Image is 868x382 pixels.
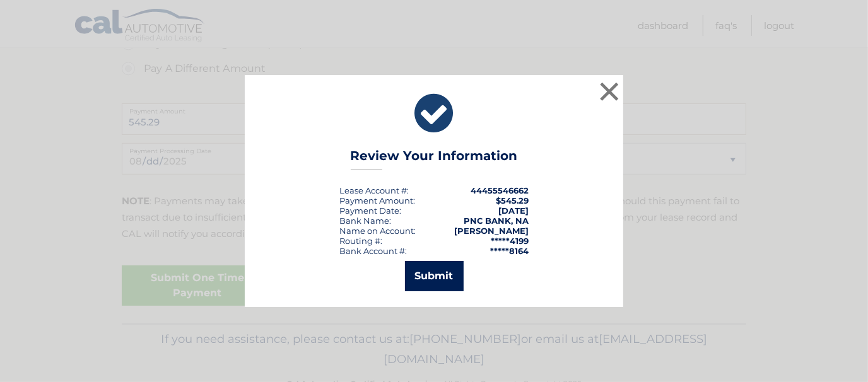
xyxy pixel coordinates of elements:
[339,236,382,246] div: Routing #:
[597,79,622,104] button: ×
[496,195,529,205] span: $545.29
[339,195,415,205] div: Payment Amount:
[454,226,529,236] strong: [PERSON_NAME]
[405,261,464,291] button: Submit
[351,148,518,170] h3: Review Your Information
[471,185,529,195] strong: 44455546662
[339,226,416,236] div: Name on Account:
[339,216,391,226] div: Bank Name:
[464,216,529,226] strong: PNC BANK, NA
[339,205,401,216] div: :
[339,205,399,216] span: Payment Date
[339,246,407,256] div: Bank Account #:
[498,205,529,216] span: [DATE]
[339,185,409,195] div: Lease Account #:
